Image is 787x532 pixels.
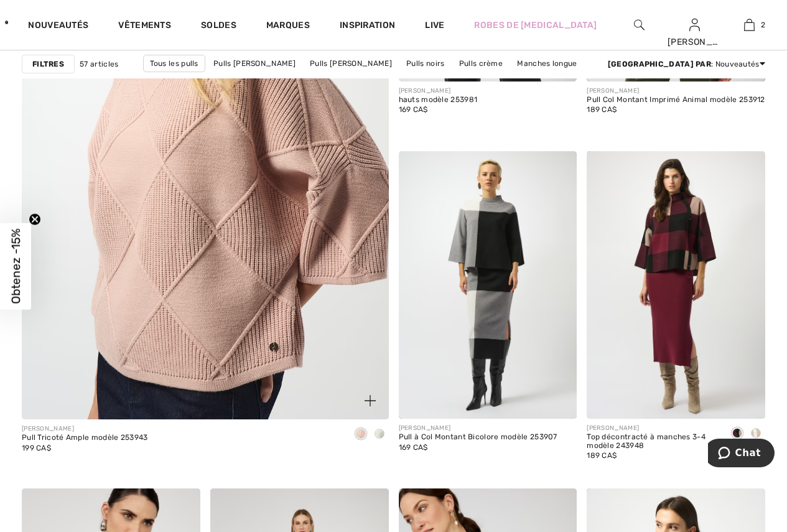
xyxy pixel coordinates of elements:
[201,20,236,33] a: Soldes
[80,58,118,70] span: 57 articles
[608,58,765,70] div: : Nouveautés
[747,424,765,444] div: Rose/multi
[118,20,171,33] a: Vêtements
[370,424,389,445] div: Winter White
[668,35,722,49] div: [PERSON_NAME]
[207,55,302,72] a: Pulls [PERSON_NAME]
[511,55,583,72] a: Manches longue
[9,228,23,304] span: Obtenez -15%
[304,55,398,72] a: Pulls [PERSON_NAME]
[365,395,376,406] img: plus_v2.svg
[587,433,718,450] div: Top décontracté à manches 3-4 modèle 243948
[5,10,8,35] img: 1ère Avenue
[340,20,395,33] span: Inspiration
[22,434,148,442] div: Pull Tricoté Ample modèle 253943
[22,424,148,434] div: [PERSON_NAME]
[689,17,700,32] img: Mes infos
[728,424,747,444] div: Merlot/multi
[359,72,383,88] a: Uni
[722,17,776,32] a: 2
[32,58,64,70] strong: Filtres
[453,55,509,72] a: Pulls crème
[708,439,775,470] iframe: Ouvre un widget dans lequel vous pouvez chatter avec l’un de nos agents
[425,19,444,32] a: Live
[761,19,765,30] span: 2
[266,20,310,33] a: Marques
[400,55,450,72] a: Pulls noirs
[689,19,700,30] a: Se connecter
[22,444,51,452] span: 199 CA$
[143,55,205,72] a: Tous les pulls
[352,424,370,445] div: Rose
[399,96,478,105] div: hauts modèle 253981
[587,424,718,433] div: [PERSON_NAME]
[474,19,597,32] a: Robes de [MEDICAL_DATA]
[399,105,428,114] span: 169 CA$
[587,86,765,96] div: [PERSON_NAME]
[399,424,557,433] div: [PERSON_NAME]
[634,17,645,32] img: recherche
[587,151,765,419] img: Top décontracté à manches 3-4 modèle 243948. Rose/multi
[297,72,356,88] a: Manches 3/4
[587,105,617,114] span: 189 CA$
[399,433,557,442] div: Pull à Col Montant Bicolore modèle 253907
[608,60,711,68] strong: [GEOGRAPHIC_DATA] par
[399,86,478,96] div: [PERSON_NAME]
[587,96,765,105] div: Pull Col Montant Imprimé Animal modèle 253912
[399,443,428,452] span: 169 CA$
[399,151,577,419] img: Pull à Col Montant Bicolore modèle 253907. Black/grey/vanilla
[29,213,41,225] button: Close teaser
[744,17,755,32] img: Mon panier
[587,451,617,460] span: 189 CA$
[28,20,88,33] a: Nouveautés
[385,72,429,88] a: À motifs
